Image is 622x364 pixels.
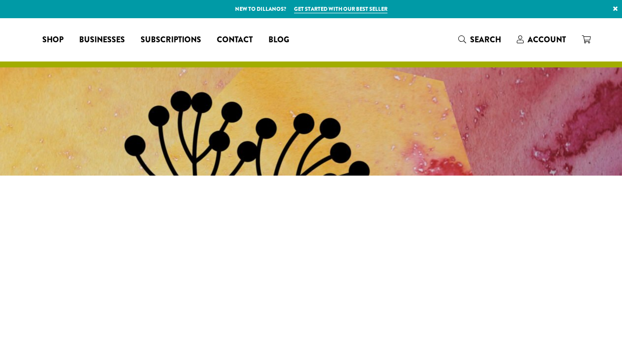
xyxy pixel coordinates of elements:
span: Shop [42,34,63,46]
span: Blog [268,34,289,46]
a: Search [450,31,509,48]
span: Subscriptions [141,34,201,46]
a: Get started with our best seller [294,5,387,13]
span: Businesses [79,34,125,46]
span: Account [528,34,566,45]
span: Contact [217,34,253,46]
span: Search [470,34,501,45]
a: Shop [34,32,71,48]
